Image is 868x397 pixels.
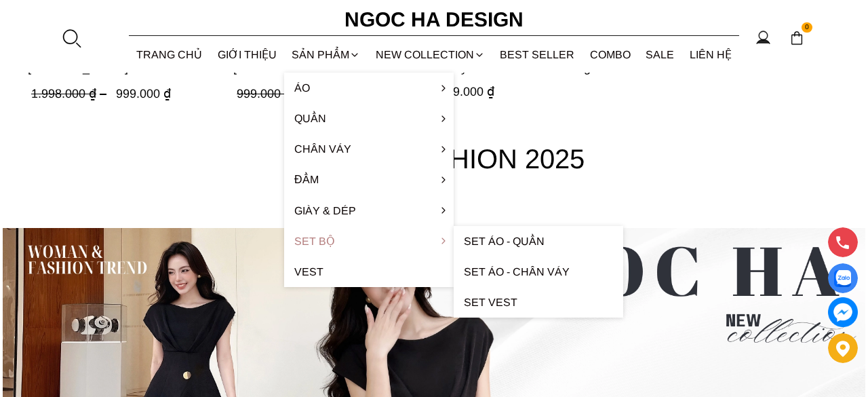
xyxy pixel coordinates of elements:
[439,85,494,98] span: 299.000 ₫
[284,164,454,195] a: Đầm
[454,257,623,287] a: Set Áo - Chân váy
[802,22,812,33] span: 0
[284,37,368,73] div: SẢN PHẨM
[638,37,682,73] a: SALE
[789,31,804,45] img: img-CART-ICON-ksit0nf1
[31,87,110,100] span: 1.998.000 ₫
[834,270,851,287] img: Display image
[284,257,454,287] a: Vest
[28,58,226,77] a: Link to Irene Dress - Đầm Vest Dáng Xòe Kèm Đai D713
[284,195,454,226] a: Giày & Dép
[129,37,210,73] a: TRANG CHỦ
[454,287,623,318] a: Set Vest
[828,297,858,327] a: messenger
[233,58,432,77] a: Link to Alice Dress_Đầm bút chì ,tay nụ hồng ,bồng đầu tay màu đen D727
[828,263,858,293] a: Display image
[454,226,623,257] a: Set Áo - Quần
[28,58,226,77] span: [PERSON_NAME] - Đầm Vest Dáng Xòe Kèm Đai D713
[439,58,638,77] a: Link to Khuyên Tai NGOCHA Design - KT1
[583,37,639,73] a: Combo
[116,87,171,100] span: 999.000 ₫
[210,37,285,73] a: GIỚI THIỆU
[284,226,454,257] a: Set Bộ
[233,58,432,77] span: [PERSON_NAME] bút chì ,tay nụ hồng ,bồng đầu tay màu đen D727
[284,103,454,134] a: Quần
[332,3,536,36] a: Ngoc Ha Design
[284,73,454,103] a: Áo
[439,58,638,77] span: Khuyên Tai NGOCHA Design - KT1
[284,134,454,164] a: Chân váy
[492,37,583,73] a: BEST SELLER
[682,37,740,73] a: LIÊN HỆ
[237,87,305,100] span: 999.000 ₫
[368,37,493,73] a: NEW COLLECTION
